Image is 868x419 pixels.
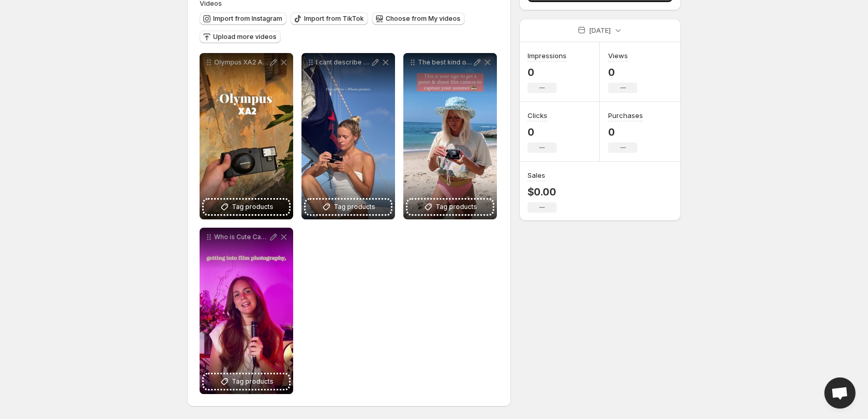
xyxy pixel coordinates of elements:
div: I cant describe how much more meaningful film photos are to me opposed to random iPhone shotsTag ... [301,53,395,219]
span: Import from Instagram [213,15,282,23]
span: Upload more videos [213,33,277,41]
div: The best kind of memories pointandshoot filmphotography olympusxa2 kodakcolorplus200Tag products [403,53,497,219]
a: Open chat [824,377,856,409]
p: $0.00 [528,186,557,198]
h3: Impressions [528,50,567,61]
span: Choose from My videos [386,15,461,23]
span: Tag products [334,202,375,212]
span: Tag products [232,376,273,387]
button: Tag products [306,200,391,214]
p: 0 [608,66,637,78]
h3: Clicks [528,110,547,121]
p: I cant describe how much more meaningful film photos are to me opposed to random iPhone shots [316,58,370,67]
p: 0 [608,126,643,138]
button: Tag products [204,374,289,389]
button: Tag products [407,200,493,214]
p: [DATE] [589,25,611,35]
button: Upload more videos [200,31,281,43]
p: Olympus XA2 AEG Film Camera 418 Bch Mai Hai B Trng H Ni aegfilmcamera olympus xa2 olympus filmcam... [214,58,268,67]
span: Import from TikTok [304,15,364,23]
h3: Sales [528,170,545,180]
button: Import from Instagram [200,12,286,25]
button: Import from TikTok [291,12,368,25]
div: Olympus XA2 AEG Film Camera 418 Bch Mai Hai B Trng H Ni aegfilmcamera olympus xa2 olympus filmcam... [200,53,293,219]
p: The best kind of memories pointandshoot filmphotography olympusxa2 kodakcolorplus200 [418,58,472,67]
span: Tag products [232,202,273,212]
button: Choose from My videos [372,12,465,25]
p: Who is Cute Camera Co If youre thinking about getting into film photography look no further We ar... [214,233,268,241]
h3: Purchases [608,110,643,121]
p: 0 [528,126,557,138]
button: Tag products [204,200,289,214]
div: Who is Cute Camera Co If youre thinking about getting into film photography look no further We ar... [200,228,293,394]
h3: Views [608,50,628,61]
p: 0 [528,66,567,78]
span: Tag products [436,202,477,212]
